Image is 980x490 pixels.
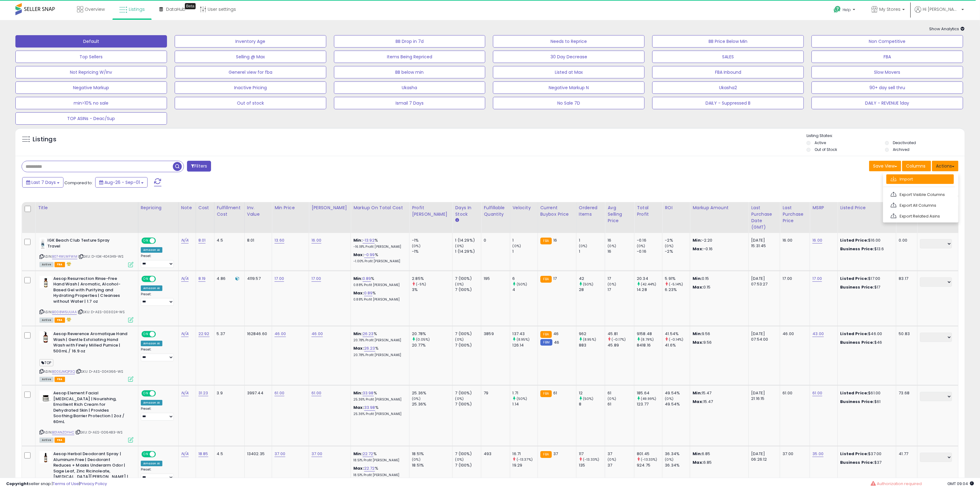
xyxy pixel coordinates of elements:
a: Export Related Asins [886,211,954,221]
a: 22.92 [198,331,209,337]
div: Repricing [141,205,176,211]
div: $17.00 [840,276,891,281]
small: FBA [540,238,552,244]
div: 1 [513,238,538,243]
div: Current Buybox Price [540,205,574,218]
a: B074WLWFWM [52,254,77,259]
p: 9.56 [693,340,744,345]
div: ASIN: [39,276,133,322]
div: Preset: [141,254,174,268]
button: Not Repricing W/Inv [15,66,167,78]
div: 962 [579,331,605,337]
div: 83.17 [899,276,913,281]
small: (-5.14%) [669,282,683,287]
a: -0.99 [364,252,375,258]
div: Tooltip anchor [185,3,196,9]
button: Aug-26 - Sep-01 [95,177,148,188]
small: (0%) [608,243,616,248]
small: (0%) [455,282,464,287]
small: (8.95%) [517,337,530,342]
img: 31M9CEw9WQL._SL40_.jpg [39,390,52,403]
small: (42.44%) [641,282,656,287]
div: % [353,276,405,287]
div: Last Purchase Date (GMT) [751,205,777,230]
b: Max: [353,345,364,351]
span: Compared to: [64,180,93,186]
small: (0%) [579,243,588,248]
button: Items Being Repriced [334,51,486,63]
span: | SKU: D-IGK-404349-WS [78,254,124,259]
a: B01ANZDYHC [52,430,74,435]
div: 45.81 [608,331,634,337]
div: Note [181,205,193,211]
b: Min: [353,276,363,281]
div: 1 [513,249,538,254]
div: 6 [513,276,538,281]
i: hazardous material [65,317,71,322]
button: Out of stock [175,97,326,109]
a: Privacy Policy [80,481,107,487]
div: 17 [608,276,634,281]
div: 7 (100%) [455,276,481,281]
small: (0%) [455,337,464,342]
div: 7 (100%) [455,331,481,337]
div: 5.91% [665,276,690,281]
small: (50%) [517,282,527,287]
button: Ukasha [334,81,486,94]
div: -1% [412,238,452,243]
div: 42 [579,276,605,281]
a: Help [829,1,861,20]
div: -2% [665,238,690,243]
small: (-5%) [416,282,426,287]
button: DAILY - Suppressed B [652,97,804,109]
div: Amazon AI [141,285,162,291]
div: 4.5 [217,238,240,243]
button: DAILY - REVENUE 1day [811,97,963,109]
a: Export All Columns [886,201,954,210]
p: -1.00% Profit [PERSON_NAME] [353,259,405,264]
div: 1 (14.29%) [455,238,481,243]
div: 16 [608,238,634,243]
b: Business Price: [840,246,874,252]
button: 30 Day Decrease [493,51,645,63]
small: (-0.17%) [612,337,626,342]
div: -1% [412,249,452,254]
a: Import [886,174,954,184]
div: 16 [608,249,634,254]
a: 13.60 [274,237,284,243]
div: Amazon AI [141,247,162,253]
span: My Stores [879,6,901,12]
a: 8.01 [198,237,206,243]
div: Velocity [513,205,535,211]
span: 46 [553,331,559,337]
div: 3859 [484,331,505,337]
span: Aug-26 - Sep-01 [104,179,140,185]
a: 16.00 [311,237,321,243]
small: (0%) [513,243,521,248]
span: DataHub [166,6,185,12]
span: | SKU: D-AES-004366-WS [76,369,124,374]
p: 20.78% Profit [PERSON_NAME] [353,338,405,343]
div: 6.23% [665,287,690,293]
small: FBA [540,331,552,338]
div: 17.00 [783,276,805,281]
button: Non Competitive [811,35,963,48]
p: Listing States: [807,133,965,139]
div: -0.16 [637,249,662,254]
button: Inventory Age [175,35,326,48]
b: Min: [353,331,363,337]
div: Min Price [274,205,306,211]
div: 50.83 [899,331,913,337]
small: (0%) [455,243,464,248]
button: BB below min [334,66,486,78]
button: Listed at Max [493,66,645,78]
small: (0.05%) [416,337,430,342]
a: 22.72 [363,451,373,457]
div: 41.6% [665,343,690,348]
div: % [353,252,405,264]
a: 17.00 [274,276,284,282]
div: 46.00 [783,331,805,337]
span: Overview [85,6,105,12]
a: 33.98 [364,405,375,411]
div: [DATE] 15:31:45 [751,238,775,249]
